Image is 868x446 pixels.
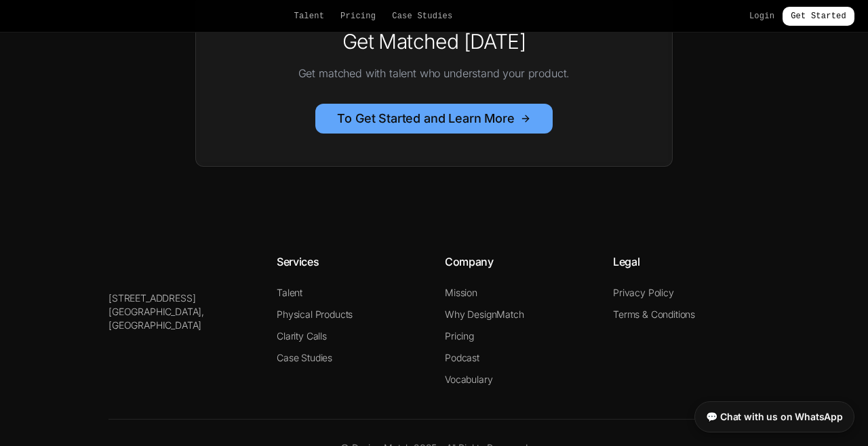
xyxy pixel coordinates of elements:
a: Talent [277,287,302,298]
a: Why DesignMatch [445,308,524,320]
a: Talent [294,11,324,22]
h3: Get Matched [DATE] [229,29,639,54]
a: 💬 Chat with us on WhatsApp [694,401,854,432]
h4: Company [445,254,591,270]
a: Vocabulary [445,373,492,385]
a: Case Studies [392,11,452,22]
p: [STREET_ADDRESS] [108,291,255,305]
p: [GEOGRAPHIC_DATA], [GEOGRAPHIC_DATA] [108,305,255,332]
a: Physical Products [277,308,353,320]
a: Login [749,11,774,22]
a: Case Studies [277,352,332,363]
a: Get Started [783,7,854,26]
a: Podcast [445,352,479,363]
a: Privacy Policy [613,287,674,298]
a: Terms & Conditions [613,308,695,320]
button: To Get Started and Learn More [315,104,552,134]
a: To Get Started and Learn More [337,109,530,128]
h4: Services [277,254,423,270]
a: Clarity Calls [277,330,327,342]
a: Pricing [340,11,376,22]
p: Get matched with talent who understand your product. [229,64,639,82]
a: Pricing [445,330,474,342]
a: Mission [445,287,477,298]
h4: Legal [613,254,759,270]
